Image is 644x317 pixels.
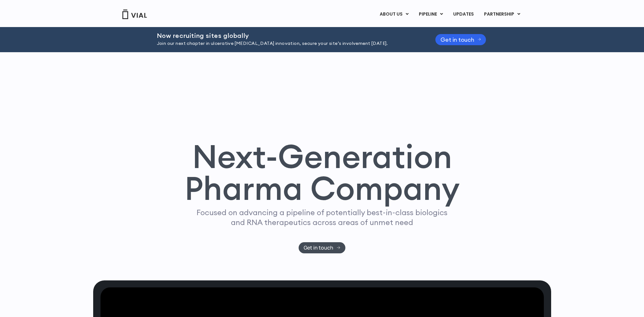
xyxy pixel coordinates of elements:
h2: Now recruiting sites globally [157,32,419,39]
a: UPDATES [448,9,479,20]
a: Get in touch [435,34,486,45]
h1: Next-Generation Pharma Company [184,140,460,205]
a: PARTNERSHIPMenu Toggle [479,9,525,20]
a: PIPELINEMenu Toggle [414,9,448,20]
img: Vial Logo [122,10,147,19]
a: Get in touch [299,242,345,253]
p: Join our next chapter in ulcerative [MEDICAL_DATA] innovation, secure your site’s involvement [DA... [157,40,419,47]
span: Get in touch [440,37,474,42]
a: ABOUT USMenu Toggle [375,9,413,20]
span: Get in touch [304,245,333,250]
p: Focused on advancing a pipeline of potentially best-in-class biologics and RNA therapeutics acros... [194,208,450,227]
